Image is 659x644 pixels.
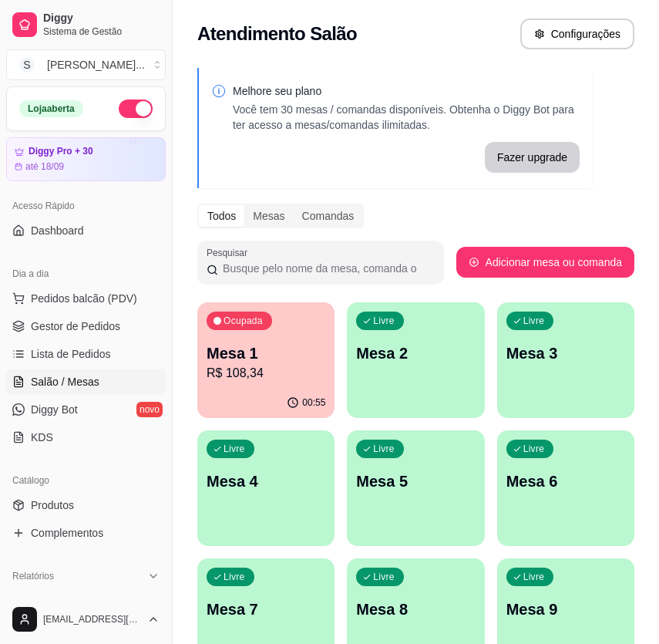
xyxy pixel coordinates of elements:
[31,319,120,334] span: Gestor de Pedidos
[31,525,103,541] span: Complementos
[29,146,93,157] article: Diggy Pro + 30
[6,468,166,493] div: Catálogo
[456,247,634,278] button: Adicionar mesa ou comanda
[119,99,153,118] button: Alterar Status
[31,593,133,609] span: Relatórios de vendas
[294,205,363,227] div: Comandas
[6,493,166,518] a: Produtos
[197,22,357,46] h2: Atendimento Salão
[207,598,325,620] p: Mesa 7
[6,286,166,311] button: Pedidos balcão (PDV)
[302,396,325,409] p: 00:55
[47,57,145,72] div: [PERSON_NAME] ...
[233,83,580,99] p: Melhore seu plano
[6,137,166,181] a: Diggy Pro + 30até 18/09
[523,315,545,327] p: Livre
[347,430,484,546] button: LivreMesa 5
[31,223,84,238] span: Dashboard
[31,430,53,445] span: KDS
[218,261,434,276] input: Pesquisar
[506,598,625,620] p: Mesa 9
[6,49,166,80] button: Select a team
[497,302,634,418] button: LivreMesa 3
[356,598,475,620] p: Mesa 8
[6,314,166,339] a: Gestor de Pedidos
[520,19,634,49] button: Configurações
[31,374,99,389] span: Salão / Mesas
[197,430,335,546] button: LivreMesa 4
[6,369,166,394] a: Salão / Mesas
[6,261,166,286] div: Dia a dia
[497,430,634,546] button: LivreMesa 6
[506,470,625,492] p: Mesa 6
[6,397,166,422] a: Diggy Botnovo
[224,315,263,327] p: Ocupada
[19,57,35,72] span: S
[31,346,111,362] span: Lista de Pedidos
[523,571,545,583] p: Livre
[373,443,395,455] p: Livre
[356,470,475,492] p: Mesa 5
[6,601,166,638] button: [EMAIL_ADDRESS][DOMAIN_NAME]
[523,443,545,455] p: Livre
[43,25,160,38] span: Sistema de Gestão
[373,315,395,327] p: Livre
[6,521,166,545] a: Complementos
[6,342,166,366] a: Lista de Pedidos
[19,100,83,117] div: Loja aberta
[43,12,160,25] span: Diggy
[373,571,395,583] p: Livre
[25,160,64,173] article: até 18/09
[197,302,335,418] button: OcupadaMesa 1R$ 108,3400:55
[506,342,625,364] p: Mesa 3
[207,246,253,259] label: Pesquisar
[6,218,166,243] a: Dashboard
[6,588,166,613] a: Relatórios de vendas
[31,291,137,306] span: Pedidos balcão (PDV)
[244,205,293,227] div: Mesas
[207,364,325,383] p: R$ 108,34
[6,194,166,218] div: Acesso Rápido
[224,443,245,455] p: Livre
[356,342,475,364] p: Mesa 2
[31,402,78,417] span: Diggy Bot
[199,205,244,227] div: Todos
[43,613,141,625] span: [EMAIL_ADDRESS][DOMAIN_NAME]
[207,470,325,492] p: Mesa 4
[31,497,74,513] span: Produtos
[6,425,166,450] a: KDS
[6,6,166,43] a: DiggySistema de Gestão
[224,571,245,583] p: Livre
[233,102,580,133] p: Você tem 30 mesas / comandas disponíveis. Obtenha o Diggy Bot para ter acesso a mesas/comandas il...
[347,302,484,418] button: LivreMesa 2
[207,342,325,364] p: Mesa 1
[12,570,54,582] span: Relatórios
[485,142,580,173] button: Fazer upgrade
